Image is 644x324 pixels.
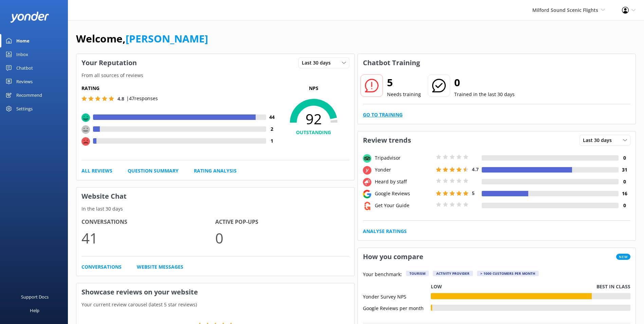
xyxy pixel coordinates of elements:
[358,131,416,149] h3: Review trends
[363,271,402,279] p: Your benchmark:
[358,54,425,72] h3: Chatbot Training
[21,290,49,304] div: Support Docs
[406,271,429,276] div: Tourism
[266,137,278,145] h4: 1
[387,91,421,98] p: Needs training
[373,154,434,162] div: Tripadvisor
[358,248,428,266] h3: How you compare
[619,178,630,185] h4: 0
[431,283,442,290] p: Low
[16,61,33,75] div: Chatbot
[126,32,208,46] a: [PERSON_NAME]
[619,166,630,174] h4: 31
[16,75,33,88] div: Reviews
[76,54,142,72] h3: Your Reputation
[363,228,407,235] a: Analyse Ratings
[363,293,431,299] div: Yonder Survey NPS
[619,190,630,197] h4: 16
[373,202,434,209] div: Get Your Guide
[137,263,183,271] a: Website Messages
[454,91,515,98] p: Trained in the last 30 days
[363,305,431,311] div: Google Reviews per month
[81,227,215,249] p: 41
[454,74,515,91] h2: 0
[117,95,124,102] span: 4.8
[266,125,278,133] h4: 2
[30,304,39,317] div: Help
[532,7,598,13] span: Milford Sound Scenic Flights
[76,187,354,205] h3: Website Chat
[278,129,349,136] h4: OUTSTANDING
[373,190,434,197] div: Google Reviews
[16,48,28,61] div: Inbox
[81,218,215,227] h4: Conversations
[278,110,349,127] span: 92
[596,283,630,290] p: Best in class
[10,12,49,23] img: yonder-white-logo.png
[387,74,421,91] h2: 5
[16,102,33,115] div: Settings
[16,34,30,48] div: Home
[81,263,122,271] a: Conversations
[302,59,335,67] span: Last 30 days
[81,85,278,92] h5: Rating
[81,167,112,175] a: All Reviews
[16,88,42,102] div: Recommend
[583,137,616,144] span: Last 30 days
[616,254,630,260] span: New
[76,283,354,301] h3: Showcase reviews on your website
[215,218,349,227] h4: Active Pop-ups
[433,271,473,276] div: Activity Provider
[266,113,278,121] h4: 44
[76,31,208,47] h1: Welcome,
[363,111,403,119] a: Go to Training
[194,167,237,175] a: Rating Analysis
[619,154,630,162] h4: 0
[215,227,349,249] p: 0
[126,95,158,102] p: | 47 responses
[472,190,475,196] span: 5
[472,166,479,173] span: 4.7
[619,202,630,209] h4: 0
[373,178,434,185] div: Heard by staff
[373,166,434,174] div: Yonder
[477,271,539,276] div: > 1000 customers per month
[278,85,349,92] p: NPS
[128,167,179,175] a: Question Summary
[76,72,354,79] p: From all sources of reviews
[76,205,354,213] p: In the last 30 days
[76,301,354,308] p: Your current review carousel (latest 5 star reviews)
